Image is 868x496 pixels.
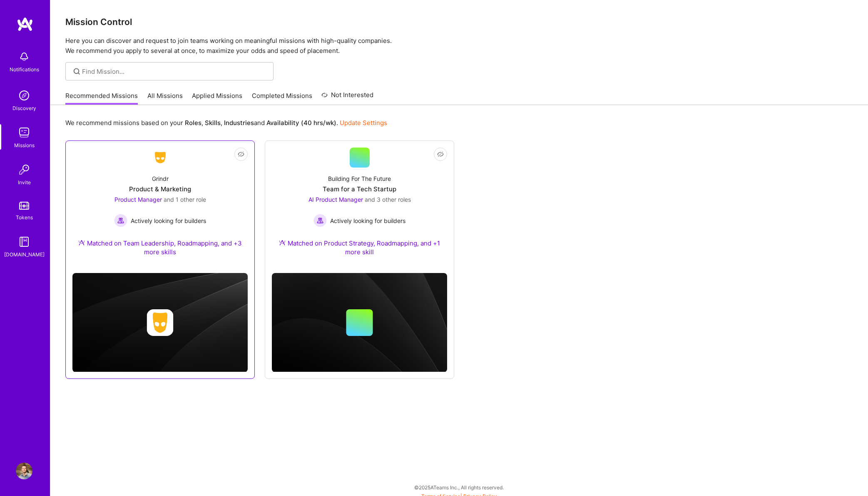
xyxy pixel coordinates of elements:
[147,309,174,336] img: Company logo
[323,185,396,193] div: Team for a Tech Startup
[17,17,33,32] img: logo
[16,213,33,222] div: Tokens
[252,91,312,105] a: Completed Missions
[16,233,32,250] img: guide book
[16,124,32,141] img: teamwork
[272,148,447,266] a: Building For The FutureTeam for a Tech StartupAI Product Manager and 3 other rolesActively lookin...
[65,118,387,127] p: We recommend missions based on your , , and .
[129,185,191,193] div: Product & Marketing
[72,148,248,266] a: Company LogoGrindrProduct & MarketingProduct Manager and 1 other roleActively looking for builder...
[65,91,138,105] a: Recommended Missions
[340,119,387,127] a: Update Settings
[150,150,170,165] img: Company Logo
[12,104,36,113] div: Discovery
[321,90,373,105] a: Not Interested
[78,239,85,246] img: Ateam Purple Icon
[19,202,29,210] img: tokens
[147,91,183,105] a: All Missions
[272,239,447,256] div: Matched on Product Strategy, Roadmapping, and +1 more skill
[330,216,405,225] span: Actively looking for builders
[14,463,35,479] a: User Avatar
[18,178,31,187] div: Invite
[4,250,45,259] div: [DOMAIN_NAME]
[185,119,201,127] b: Roles
[16,463,32,479] img: User Avatar
[72,239,248,256] div: Matched on Team Leadership, Roadmapping, and +3 more skills
[114,214,127,227] img: Actively looking for builders
[272,273,447,372] img: cover
[164,196,206,203] span: and 1 other role
[14,141,35,150] div: Missions
[65,17,853,27] h3: Mission Control
[192,91,242,105] a: Applied Missions
[82,67,267,76] input: Find Mission...
[72,273,248,372] img: cover
[437,151,444,158] i: icon EyeClosed
[10,65,39,74] div: Notifications
[16,48,32,65] img: bell
[131,216,206,225] span: Actively looking for builders
[65,36,853,56] p: Here you can discover and request to join teams working on meaningful missions with high-quality ...
[152,174,169,183] div: Grindr
[279,239,286,246] img: Ateam Purple Icon
[16,87,32,104] img: discovery
[114,196,162,203] span: Product Manager
[205,119,221,127] b: Skills
[365,196,411,203] span: and 3 other roles
[313,214,327,227] img: Actively looking for builders
[238,151,244,158] i: icon EyeClosed
[308,196,363,203] span: AI Product Manager
[224,119,254,127] b: Industries
[16,161,32,178] img: Invite
[266,119,336,127] b: Availability (40 hrs/wk)
[72,67,82,76] i: icon SearchGrey
[328,174,391,183] div: Building For The Future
